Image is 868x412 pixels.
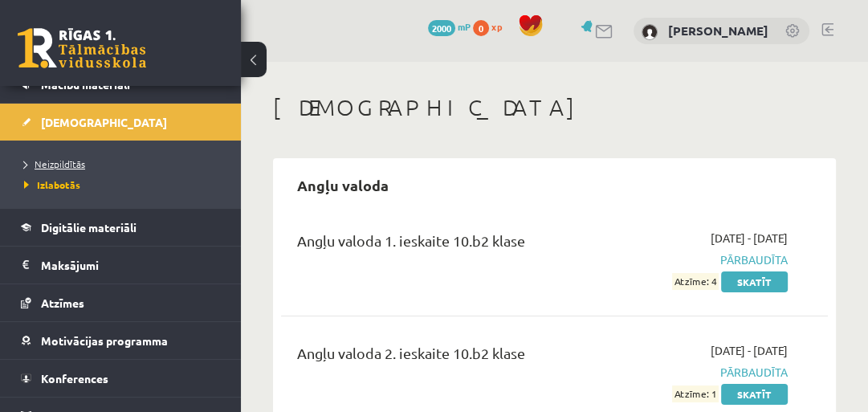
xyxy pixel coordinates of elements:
[428,20,471,33] a: 2000 mP
[711,230,788,247] span: [DATE] - [DATE]
[21,247,221,284] a: Maksājumi
[273,94,836,121] h1: [DEMOGRAPHIC_DATA]
[473,20,489,36] span: 0
[24,157,225,171] a: Neizpildītās
[21,284,221,321] a: Atzīmes
[428,20,455,36] span: 2000
[640,364,788,381] span: Pārbaudīta
[21,360,221,397] a: Konferences
[21,209,221,246] a: Digitālie materiāli
[721,384,788,405] a: Skatīt
[721,271,788,292] a: Skatīt
[640,251,788,268] span: Pārbaudīta
[41,371,108,385] span: Konferences
[668,22,768,39] a: [PERSON_NAME]
[24,177,225,192] a: Izlabotās
[41,247,221,284] legend: Maksājumi
[281,166,405,204] h2: Angļu valoda
[41,296,84,310] span: Atzīmes
[473,20,510,33] a: 0 xp
[41,115,167,129] span: [DEMOGRAPHIC_DATA]
[711,342,788,359] span: [DATE] - [DATE]
[21,322,221,359] a: Motivācijas programma
[672,385,719,402] span: Atzīme: 1
[24,157,85,170] span: Neizpildītās
[41,333,168,348] span: Motivācijas programma
[491,20,502,33] span: xp
[458,20,471,33] span: mP
[24,178,80,191] span: Izlabotās
[18,28,146,68] a: Rīgas 1. Tālmācības vidusskola
[41,220,137,235] span: Digitālie materiāli
[21,104,221,141] a: [DEMOGRAPHIC_DATA]
[297,342,616,372] div: Angļu valoda 2. ieskaite 10.b2 klase
[672,273,719,290] span: Atzīme: 4
[642,24,658,40] img: Daniela Solveiga Sondore
[297,230,616,259] div: Angļu valoda 1. ieskaite 10.b2 klase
